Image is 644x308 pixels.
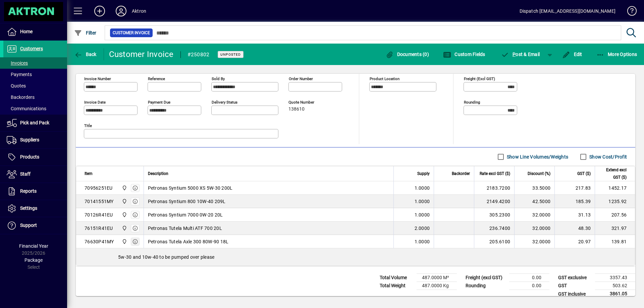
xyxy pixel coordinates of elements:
[514,195,554,208] td: 42.5000
[376,274,417,282] td: Total Volume
[509,282,549,290] td: 0.00
[212,76,225,81] mat-label: Sold by
[3,183,67,200] a: Reports
[3,166,67,183] a: Staff
[376,282,417,290] td: Total Weight
[554,195,595,208] td: 185.39
[7,72,32,77] span: Payments
[595,282,635,290] td: 503.62
[514,208,554,222] td: 32.0000
[498,48,543,60] button: Post & Email
[148,100,170,105] mat-label: Payment due
[85,185,113,191] div: 70956251EU
[462,274,509,282] td: Freight (excl GST)
[443,52,485,57] span: Custom Fields
[20,120,49,125] span: Pick and Pack
[3,149,67,166] a: Products
[452,170,470,177] span: Backorder
[20,223,37,228] span: Support
[24,257,43,263] span: Package
[76,248,635,266] div: 5w-30 and 10w-40 to be pumped over please
[20,205,37,211] span: Settings
[464,100,480,105] mat-label: Rounding
[513,52,516,57] span: P
[120,238,128,245] span: Central
[7,95,35,100] span: Backorders
[148,76,165,81] mat-label: Reference
[509,274,549,282] td: 0.00
[212,100,237,105] mat-label: Delivery status
[555,274,595,282] td: GST exclusive
[554,181,595,195] td: 217.83
[113,29,150,36] span: Customer Invoice
[187,49,210,60] div: #250802
[588,153,627,160] label: Show Cost/Profit
[110,5,132,17] button: Profile
[67,48,104,60] app-page-header-button: Back
[89,5,110,17] button: Add
[370,76,399,81] mat-label: Product location
[148,238,229,245] span: Petronas Tutela Axle 300 80W-90 18L
[417,170,430,177] span: Supply
[554,208,595,222] td: 31.13
[595,181,635,195] td: 1452.17
[72,27,98,39] button: Filter
[84,123,92,128] mat-label: Title
[85,170,93,177] span: Item
[7,83,26,88] span: Quotes
[148,185,233,191] span: Petronas Syntium 5000 XS 5W-30 200L
[415,238,430,245] span: 1.0000
[20,154,39,160] span: Products
[3,115,67,131] a: Pick and Pack
[19,243,48,249] span: Financial Year
[3,91,67,103] a: Backorders
[417,274,457,282] td: 487.0000 M³
[3,57,67,69] a: Invoices
[595,208,635,222] td: 207.56
[560,48,584,60] button: Edit
[595,222,635,235] td: 321.97
[596,52,637,57] span: More Options
[120,225,128,232] span: Central
[148,211,223,218] span: Petronas Syntium 7000 0W-20 20L
[74,30,97,36] span: Filter
[478,211,510,218] div: 305.2300
[72,48,98,60] button: Back
[441,48,487,60] button: Custom Fields
[7,60,28,66] span: Invoices
[109,49,174,60] div: Customer Invoice
[462,282,509,290] td: Rounding
[555,282,595,290] td: GST
[417,282,457,290] td: 487.0000 Kg
[415,211,430,218] span: 1.0000
[520,6,615,16] div: Dispatch [EMAIL_ADDRESS][DOMAIN_NAME]
[3,217,67,234] a: Support
[85,225,113,232] div: 76151R41EU
[415,198,430,205] span: 1.0000
[220,52,241,57] span: Unposted
[20,137,39,142] span: Suppliers
[555,290,595,298] td: GST inclusive
[595,290,635,298] td: 3861.05
[464,76,495,81] mat-label: Freight (excl GST)
[480,170,510,177] span: Rate excl GST ($)
[132,6,146,16] div: Aktron
[120,198,128,205] span: Central
[501,52,540,57] span: ost & Email
[384,48,431,60] button: Documents (0)
[577,170,591,177] span: GST ($)
[288,100,329,105] span: Quote number
[595,235,635,248] td: 139.81
[528,170,550,177] span: Discount (%)
[20,29,33,34] span: Home
[415,185,430,191] span: 1.0000
[385,52,429,57] span: Documents (0)
[478,198,510,205] div: 2149.4200
[554,235,595,248] td: 20.97
[595,274,635,282] td: 3357.43
[74,52,97,57] span: Back
[148,170,168,177] span: Description
[84,76,111,81] mat-label: Invoice number
[595,48,639,60] button: More Options
[554,222,595,235] td: 48.30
